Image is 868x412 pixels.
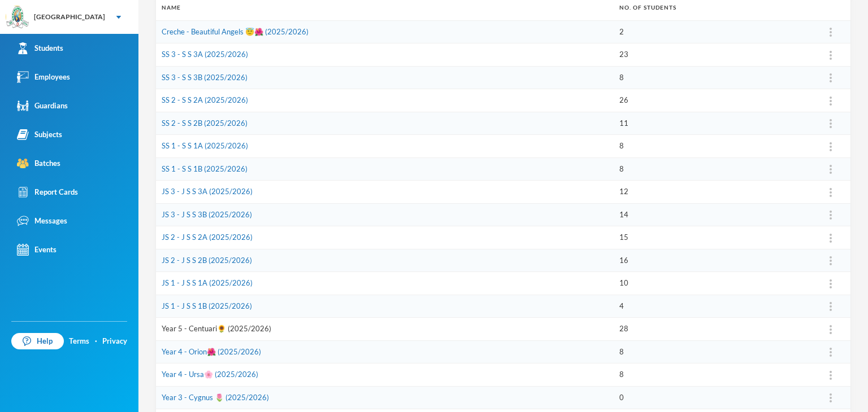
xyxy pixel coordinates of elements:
div: Subjects [17,129,62,141]
td: 8 [614,66,811,89]
img: ... [830,211,832,220]
td: 23 [614,43,811,67]
td: 8 [614,157,811,181]
img: ... [830,234,832,243]
td: 8 [614,135,811,158]
img: ... [830,28,832,37]
a: JS 2 - J S S 2A (2025/2026) [162,233,253,242]
td: 26 [614,89,811,112]
td: 14 [614,203,811,226]
td: 11 [614,112,811,135]
img: ... [830,302,832,311]
div: Events [17,244,57,256]
img: ... [830,51,832,60]
a: Privacy [102,336,127,347]
a: Help [11,333,64,350]
div: · [95,336,97,347]
a: JS 1 - J S S 1A (2025/2026) [162,278,253,287]
a: Creche - Beautiful Angels 😇🌺 (2025/2026) [162,27,309,36]
img: ... [830,279,832,288]
td: 4 [614,295,811,318]
td: 2 [614,20,811,43]
img: ... [830,188,832,197]
img: ... [830,119,832,128]
a: SS 3 - S S 3A (2025/2026) [162,50,248,59]
td: 8 [614,340,811,363]
img: ... [830,393,832,402]
td: 10 [614,272,811,295]
img: ... [830,371,832,380]
a: JS 1 - J S S 1B (2025/2026) [162,301,252,310]
div: Report Cards [17,186,78,198]
div: [GEOGRAPHIC_DATA] [34,12,105,22]
div: Batches [17,157,60,169]
a: Year 4 - Ursa🌸 (2025/2026) [162,370,258,379]
img: ... [830,325,832,334]
td: 28 [614,318,811,341]
a: SS 2 - S S 2A (2025/2026) [162,95,248,104]
div: Employees [17,71,70,83]
a: Year 4 - Orion🌺 (2025/2026) [162,347,261,356]
td: 16 [614,249,811,272]
img: ... [830,256,832,265]
img: ... [830,97,832,106]
div: Students [17,42,63,54]
a: JS 3 - J S S 3A (2025/2026) [162,187,253,196]
div: Guardians [17,100,68,112]
img: ... [830,142,832,151]
a: Year 3 - Cygnus 🌷 (2025/2026) [162,393,269,402]
img: ... [830,348,832,357]
td: 15 [614,226,811,249]
img: ... [830,73,832,82]
a: Year 5 - Centuari🌻 (2025/2026) [162,324,271,333]
td: 0 [614,386,811,409]
img: logo [6,6,29,29]
a: SS 1 - S S 1A (2025/2026) [162,141,248,150]
div: Messages [17,215,67,227]
a: Terms [69,336,89,347]
td: 8 [614,363,811,387]
a: JS 2 - J S S 2B (2025/2026) [162,256,252,265]
img: ... [830,165,832,174]
a: SS 3 - S S 3B (2025/2026) [162,73,248,82]
a: SS 2 - S S 2B (2025/2026) [162,119,248,128]
a: SS 1 - S S 1B (2025/2026) [162,164,248,173]
td: 12 [614,181,811,204]
a: JS 3 - J S S 3B (2025/2026) [162,210,252,219]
